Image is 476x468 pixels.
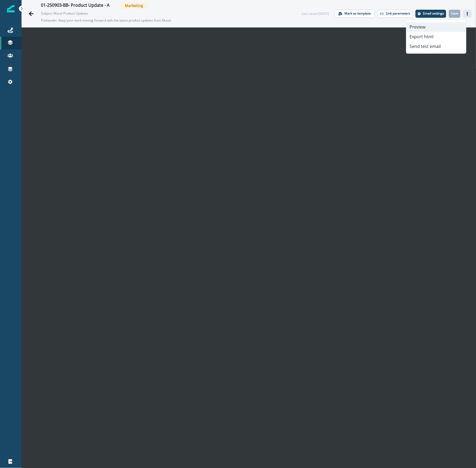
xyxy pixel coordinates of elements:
[378,10,413,18] button: Link parameters
[463,10,472,18] button: Actions
[415,10,446,18] button: Settings
[41,9,95,16] p: Subject: Mural Product Updates
[423,12,444,15] p: Email settings
[344,12,371,15] p: Mark as template
[386,12,410,15] p: Link parameters
[334,10,375,18] button: Mark as template
[406,41,466,51] button: Send test email
[302,11,329,16] div: Last saved [DATE]
[121,2,147,9] span: Marketing
[26,8,37,19] button: Go back
[449,10,460,18] button: Save
[406,32,466,41] button: Export html
[41,16,175,25] p: Preheader: Keep your work moving forward with the latest product updates from Mural.
[406,22,466,32] button: Preview
[451,12,458,15] p: Save
[41,3,110,9] div: 01-250903-BB- Product Update - A
[7,5,15,12] img: Inflection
